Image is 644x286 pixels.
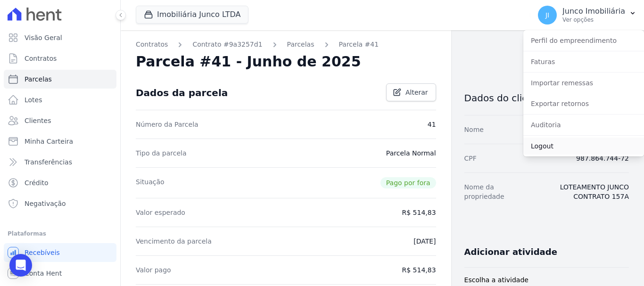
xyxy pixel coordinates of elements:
dd: 987.864.744-72 [576,154,629,163]
a: Negativação [4,194,116,213]
a: Logout [523,138,644,155]
dt: Vencimento da parcela [136,237,212,246]
button: Imobiliária Junco LTDA [136,6,248,24]
span: JI [545,12,549,18]
div: Open Intercom Messenger [9,254,32,277]
a: Transferências [4,153,116,172]
span: Negativação [25,199,66,208]
button: JI Junco Imobiliária Ver opções [530,2,644,28]
span: Pago por fora [380,177,436,188]
dd: 41 [428,120,436,129]
span: Minha Carteira [25,137,73,146]
a: Faturas [523,53,644,70]
a: Importar remessas [523,74,644,91]
div: Plataformas [8,228,113,239]
a: Parcelas [287,40,314,49]
h3: Dados do cliente [464,92,629,104]
dt: Valor esperado [136,208,185,217]
a: Alterar [386,83,436,101]
dt: Número da Parcela [136,120,198,129]
a: Clientes [4,111,116,130]
span: Parcelas [25,74,52,84]
span: Visão Geral [25,33,62,42]
a: Recebíveis [4,243,116,262]
span: Crédito [25,178,49,188]
a: Perfil do empreendimento [523,32,644,49]
dt: Nome [464,125,484,134]
a: Contratos [4,49,116,68]
span: Lotes [25,95,42,105]
p: Junco Imobiliária [562,7,625,16]
dt: Tipo da parcela [136,148,187,158]
span: Transferências [25,157,72,167]
a: Contratos [136,40,168,49]
a: Conta Hent [4,264,116,283]
dt: Valor pago [136,265,171,275]
dt: Nome da propriedade [464,182,521,201]
a: Parcela #41 [339,40,379,49]
a: Lotes [4,90,116,109]
span: Conta Hent [25,269,62,278]
a: Parcelas [4,70,116,89]
dd: LOTEAMENTO JUNCO CONTRATO 157A [528,182,629,201]
dd: R$ 514,83 [402,208,436,217]
a: Visão Geral [4,28,116,47]
a: Crédito [4,173,116,192]
dt: CPF [464,154,477,163]
nav: Breadcrumb [136,40,436,49]
a: Exportar retornos [523,95,644,112]
span: Clientes [25,116,51,125]
a: Contrato #9a3257d1 [192,40,262,49]
dd: [DATE] [413,237,436,246]
label: Escolha a atividade [464,275,629,285]
h3: Adicionar atividade [464,246,557,258]
span: Contratos [25,54,57,63]
dt: Situação [136,177,165,188]
span: Alterar [405,88,428,97]
div: Dados da parcela [136,87,228,98]
p: Ver opções [562,16,625,24]
a: Auditoria [523,116,644,133]
dd: Parcela Normal [386,148,436,158]
h2: Parcela #41 - Junho de 2025 [136,53,361,70]
a: Minha Carteira [4,132,116,151]
dd: R$ 514,83 [402,265,436,275]
span: Recebíveis [25,248,60,257]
